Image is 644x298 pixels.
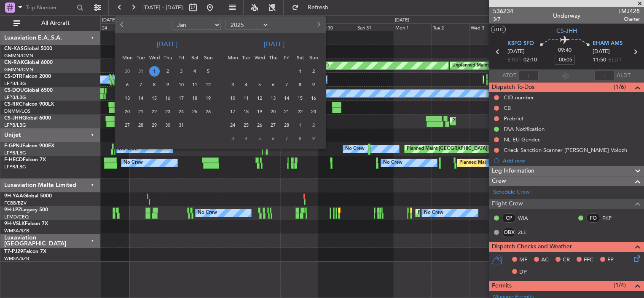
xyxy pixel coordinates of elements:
div: 4-2-2025 [239,78,253,91]
div: 26-2-2025 [253,118,266,132]
div: 8-1-2025 [148,78,161,91]
span: 15 [149,93,160,104]
div: Wed [148,51,161,64]
div: Tue [239,51,253,64]
span: 12 [203,80,214,90]
span: 28 [282,120,292,130]
div: 24-2-2025 [226,118,239,132]
span: 3 [228,133,238,144]
span: 25 [190,106,200,117]
div: Sat [293,51,307,64]
div: Fri [280,51,293,64]
div: 3-1-2025 [174,64,188,78]
span: 13 [122,93,133,104]
div: 8-3-2025 [293,132,307,145]
div: 25-2-2025 [239,118,253,132]
div: 14-2-2025 [280,91,293,105]
span: 16 [163,93,173,104]
span: 1 [295,66,306,77]
span: 4 [241,80,252,90]
div: 7-1-2025 [134,78,148,91]
div: Wed [253,51,266,64]
div: 22-2-2025 [293,105,307,118]
div: 13-2-2025 [266,91,280,105]
span: 22 [295,106,306,117]
span: 26 [203,106,214,117]
div: 13-1-2025 [121,91,134,105]
span: 12 [255,93,265,104]
span: 18 [241,106,252,117]
div: 30-12-2024 [121,64,134,78]
div: 16-1-2025 [161,91,174,105]
div: 2-2-2025 [307,64,320,78]
div: 14-1-2025 [134,91,148,105]
span: 15 [295,93,306,104]
span: 25 [241,120,252,130]
div: 28-1-2025 [134,118,148,132]
select: Select month [172,20,221,30]
span: 23 [163,106,173,117]
span: 6 [268,133,279,144]
div: 24-1-2025 [174,105,188,118]
div: 15-1-2025 [148,91,161,105]
span: 24 [176,106,187,117]
div: Sun [307,51,320,64]
span: 1 [295,120,306,130]
div: 4-3-2025 [239,132,253,145]
span: 4 [190,66,200,77]
div: 21-2-2025 [280,105,293,118]
div: Tue [134,51,148,64]
span: 5 [255,133,265,144]
span: 5 [203,66,214,77]
div: 10-2-2025 [226,91,239,105]
div: 5-1-2025 [201,64,215,78]
div: 12-1-2025 [201,78,215,91]
span: 19 [255,106,265,117]
div: 19-2-2025 [253,105,266,118]
span: 20 [268,106,279,117]
span: 16 [309,93,319,104]
div: 27-1-2025 [121,118,134,132]
span: 7 [282,80,292,90]
span: 17 [176,93,187,104]
button: Previous month [118,18,127,32]
div: 31-1-2025 [174,118,188,132]
div: Mon [226,51,239,64]
div: 20-2-2025 [266,105,280,118]
div: 31-12-2024 [134,64,148,78]
span: 30 [163,120,173,130]
div: 7-3-2025 [280,132,293,145]
div: 5-3-2025 [253,132,266,145]
div: Fri [174,51,188,64]
div: 26-1-2025 [201,105,215,118]
div: 22-1-2025 [148,105,161,118]
span: 3 [228,80,238,90]
span: 30 [122,66,133,77]
div: 6-3-2025 [266,132,280,145]
div: 5-2-2025 [253,78,266,91]
span: 26 [255,120,265,130]
div: 23-2-2025 [307,105,320,118]
span: 10 [228,93,238,104]
div: 6-1-2025 [121,78,134,91]
div: 28-2-2025 [280,118,293,132]
span: 22 [149,106,160,117]
span: 13 [268,93,279,104]
span: 17 [228,106,238,117]
span: 9 [163,80,173,90]
span: 1 [149,66,160,77]
span: 2 [309,120,319,130]
span: 21 [282,106,292,117]
div: 2-3-2025 [307,118,320,132]
div: 21-1-2025 [134,105,148,118]
div: 18-1-2025 [188,91,201,105]
div: 2-1-2025 [161,64,174,78]
div: 27-2-2025 [266,118,280,132]
span: 11 [190,80,200,90]
div: 19-1-2025 [201,91,215,105]
div: 12-2-2025 [253,91,266,105]
span: 23 [309,106,319,117]
span: 6 [268,80,279,90]
span: 8 [295,80,306,90]
span: 8 [149,80,160,90]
